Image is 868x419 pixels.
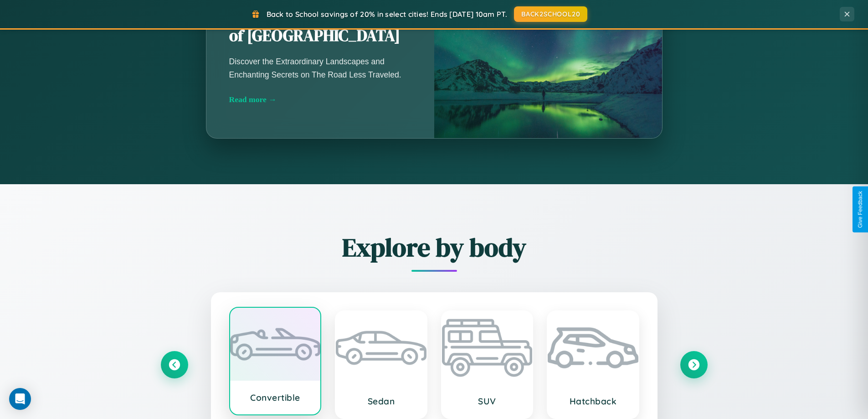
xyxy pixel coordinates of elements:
[857,191,863,228] div: Give Feedback
[267,10,507,19] span: Back to School savings of 20% in select cities! Ends [DATE] 10am PT.
[557,396,629,407] h3: Hatchback
[239,392,312,403] h3: Convertible
[345,396,417,407] h3: Sedan
[229,55,411,81] p: Discover the Extraordinary Landscapes and Enchanting Secrets on The Road Less Traveled.
[9,388,31,410] div: Open Intercom Messenger
[161,230,708,265] h2: Explore by body
[451,396,524,407] h3: SUV
[229,5,411,47] h2: Unearthing the Mystique of [GEOGRAPHIC_DATA]
[229,95,411,104] div: Read more →
[514,6,587,22] button: BACK2SCHOOL20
